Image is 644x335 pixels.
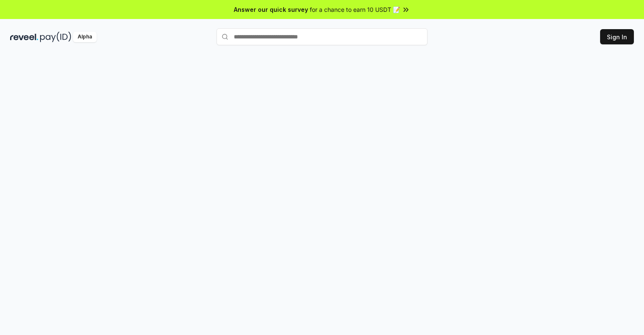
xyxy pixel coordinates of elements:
[600,29,634,44] button: Sign In
[73,32,97,42] div: Alpha
[10,32,38,42] img: reveel_dark
[234,5,308,14] span: Answer our quick survey
[310,5,400,14] span: for a chance to earn 10 USDT 📝
[40,32,71,42] img: pay_id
